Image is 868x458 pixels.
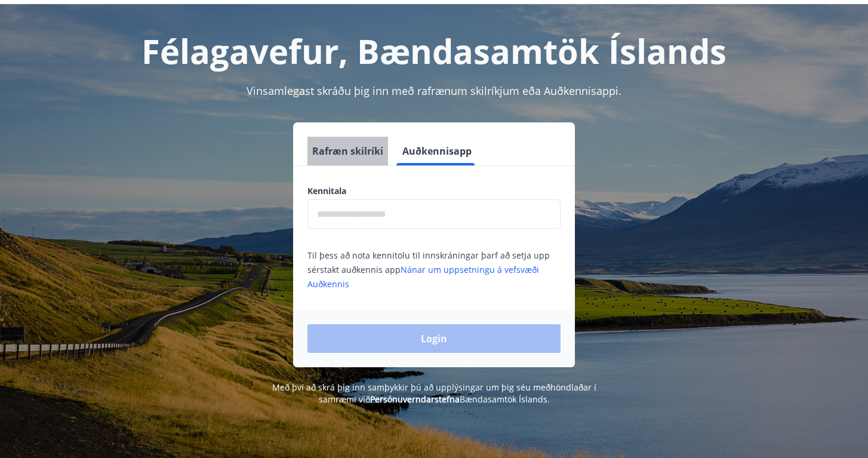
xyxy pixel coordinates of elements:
a: Nánar um uppsetningu á vefsvæði Auðkennis [307,264,539,290]
a: Persónuverndarstefna [370,394,460,405]
button: Rafræn skilríki [307,137,388,165]
button: Auðkennisapp [398,137,476,165]
label: Kennitala [307,185,561,197]
span: Með því að skrá þig inn samþykkir þú að upplýsingar um þig séu meðhöndlaðar í samræmi við Bændasa... [272,382,596,405]
span: Til þess að nota kennitölu til innskráningar þarf að setja upp sérstakt auðkennis app [307,250,550,290]
span: Vinsamlegast skráðu þig inn með rafrænum skilríkjum eða Auðkennisappi. [247,84,621,98]
h1: Félagavefur, Bændasamtök Íslands [19,28,849,73]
